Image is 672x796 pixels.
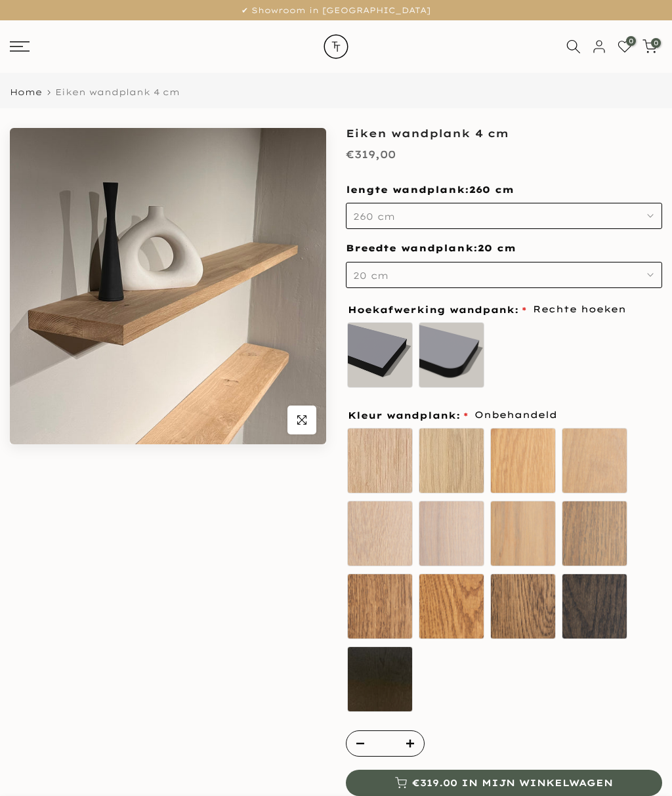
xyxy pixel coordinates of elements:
[348,411,468,420] span: Kleur wandplank:
[348,305,526,314] span: Hoekafwerking wandpank:
[346,128,662,138] h1: Eiken wandplank 4 cm
[474,407,557,423] span: Onbehandeld
[10,128,326,444] img: Eiken wandplank rechte hoek
[346,262,662,288] button: 20 cm
[469,184,514,197] span: 260 cm
[626,36,636,46] span: 0
[346,242,516,254] span: Breedte wandplank:
[353,270,388,282] span: 20 cm
[618,39,632,54] a: 0
[346,145,396,164] div: €319,00
[533,301,626,318] span: Rechte hoeken
[353,211,395,222] span: 260 cm
[55,87,180,97] span: Eiken wandplank 4 cm
[642,39,657,54] a: 0
[412,778,613,787] span: €319.00 in mijn winkelwagen
[651,38,661,48] span: 0
[346,203,662,229] button: 260 cm
[346,770,662,796] button: €319.00 in mijn winkelwagen
[313,20,359,73] img: trend-table
[478,242,516,255] span: 20 cm
[16,3,656,18] p: ✔ Showroom in [GEOGRAPHIC_DATA]
[10,88,42,96] a: Home
[1,729,67,795] iframe: toggle-frame
[346,184,514,196] span: lengte wandplank:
